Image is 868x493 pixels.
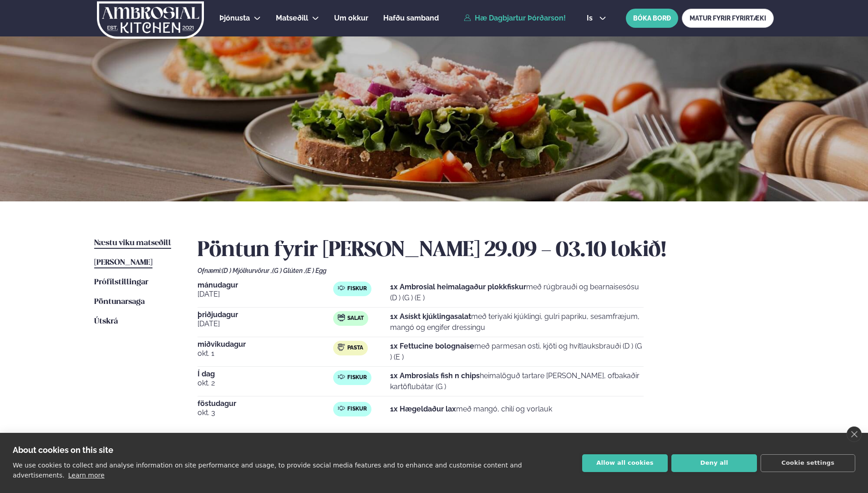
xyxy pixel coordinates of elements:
[198,348,333,359] span: okt. 1
[198,267,774,274] div: Ofnæmi:
[587,15,595,22] span: is
[276,13,308,24] a: Matseðill
[219,13,250,24] a: Þjónusta
[94,238,171,249] a: Næstu viku matseðill
[338,314,345,321] img: salad.svg
[198,311,333,318] span: þriðjudagur
[198,238,774,263] h2: Pöntun fyrir [PERSON_NAME] 29.09 - 03.10 lokið!
[94,297,145,308] a: Pöntunarsaga
[390,341,644,363] p: með parmesan osti, kjöti og hvítlauksbrauði (D ) (G ) (E )
[347,374,367,381] span: Fiskur
[682,9,774,28] a: MATUR FYRIR FYRIRTÆKI
[390,311,644,333] p: með teriyaki kjúklingi, gulri papriku, sesamfræjum, mangó og engifer dressingu
[390,404,552,415] p: með mangó, chilí og vorlauk
[198,318,333,329] span: [DATE]
[671,454,757,472] button: Deny all
[94,277,148,288] a: Prófílstillingar
[94,259,152,267] span: [PERSON_NAME]
[222,267,272,274] span: (D ) Mjólkurvörur ,
[198,289,333,300] span: [DATE]
[94,278,148,286] span: Prófílstillingar
[198,370,333,378] span: Í dag
[276,14,308,22] span: Matseðill
[390,282,526,291] strong: 1x Ambrosial heimalagaður plokkfiskur
[272,267,305,274] span: (G ) Glúten ,
[338,284,345,292] img: fish.svg
[305,267,326,274] span: (E ) Egg
[847,426,862,442] a: close
[94,257,152,268] a: [PERSON_NAME]
[626,9,678,28] button: BÓKA BORÐ
[338,344,345,351] img: pasta.svg
[390,405,456,413] strong: 1x Hægeldaður lax
[390,282,644,303] p: með rúgbrauði og bearnaisesósu (D ) (G ) (E )
[198,407,333,418] span: okt. 3
[94,318,118,325] span: Útskrá
[198,282,333,289] span: mánudagur
[198,400,333,407] span: föstudagur
[761,454,855,472] button: Cookie settings
[94,316,118,327] a: Útskrá
[347,285,367,293] span: Fiskur
[13,462,522,479] p: We use cookies to collect and analyse information on site performance and usage, to provide socia...
[334,13,368,24] a: Um okkur
[347,315,364,322] span: Salat
[390,370,644,392] p: heimalöguð tartare [PERSON_NAME], ofbakaðir kartöflubátar (G )
[383,14,439,22] span: Hafðu samband
[579,15,614,22] button: is
[94,239,171,247] span: Næstu viku matseðill
[94,298,145,306] span: Pöntunarsaga
[198,378,333,389] span: okt. 2
[219,14,250,22] span: Þjónusta
[390,342,474,350] strong: 1x Fettucine bolognaise
[338,373,345,380] img: fish.svg
[347,406,367,413] span: Fiskur
[338,405,345,412] img: fish.svg
[68,472,105,479] a: Learn more
[383,13,439,24] a: Hafðu samband
[13,445,113,455] strong: About cookies on this site
[390,312,471,321] strong: 1x Asískt kjúklingasalat
[464,14,566,22] a: Hæ Dagbjartur Þórðarson!
[96,1,205,39] img: logo
[582,454,668,472] button: Allow all cookies
[347,344,363,352] span: Pasta
[334,14,368,22] span: Um okkur
[390,371,480,380] strong: 1x Ambrosials fish n chips
[198,341,333,348] span: miðvikudagur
